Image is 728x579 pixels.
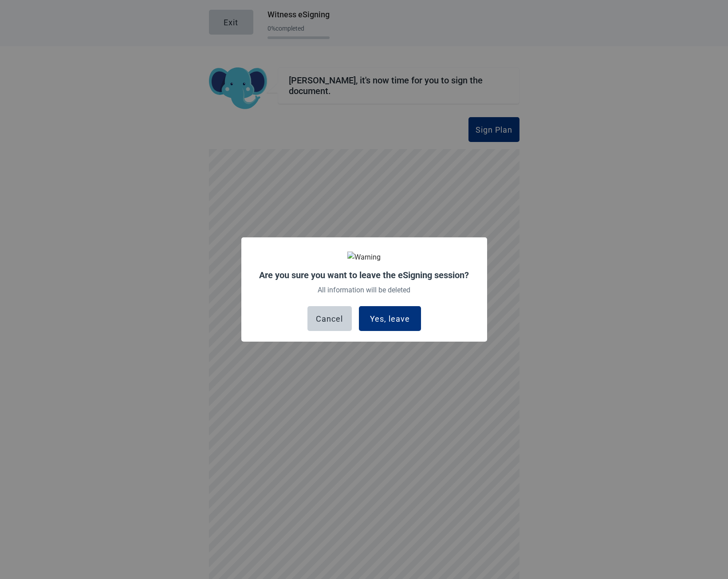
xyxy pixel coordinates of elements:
[316,314,343,323] div: Cancel
[347,252,381,263] img: Warning
[256,270,473,281] h2: Are you sure you want to leave the eSigning session?
[359,306,421,331] button: Yes, leave
[307,306,352,331] button: Cancel
[370,314,410,323] div: Yes, leave
[256,284,473,295] div: All information will be deleted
